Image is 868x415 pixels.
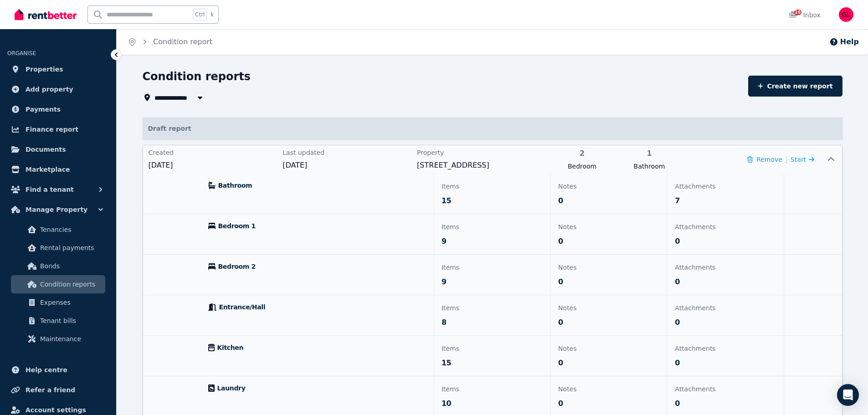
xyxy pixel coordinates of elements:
span: Tenant bills [40,315,102,326]
span: 16 [794,10,801,15]
span: 7 [675,195,680,206]
a: Condition reports [11,275,105,293]
nav: Breadcrumb [117,29,223,55]
span: Expenses [40,297,102,308]
button: Remove [747,155,782,164]
span: 9 [442,277,447,287]
span: 0 [675,398,680,409]
p: Attachments [675,343,776,354]
a: Finance report [7,120,109,138]
span: | [785,153,788,166]
h1: Condition reports [143,69,251,84]
span: 1 [618,148,680,159]
p: Notes [558,343,660,354]
span: 0 [675,277,680,287]
span: Find a tenant [26,184,74,195]
p: Items [442,262,543,273]
span: [STREET_ADDRESS] [417,160,546,171]
a: Condition report [153,37,212,46]
span: 0 [558,236,563,247]
span: Finance report [26,124,78,135]
div: Inbox [789,10,821,20]
span: 0 [558,277,563,287]
span: Start [791,156,806,163]
span: Created [149,148,277,157]
span: [DATE] [149,160,277,171]
span: Ctrl [193,9,207,20]
span: Marketplace [26,164,70,175]
p: Items [442,343,543,354]
span: Refer a friend [26,384,75,395]
p: Items [442,181,543,192]
span: 10 [442,398,451,409]
img: Guang Xu LIN [839,7,853,22]
span: [DATE] [282,160,411,171]
span: Documents [26,144,66,155]
span: 0 [558,398,563,409]
span: Bedroom 2 [218,262,256,271]
p: Notes [558,384,660,395]
span: Condition reports [40,279,102,290]
p: Draft report [143,118,842,139]
a: Expenses [11,293,105,312]
span: Payments [26,104,61,115]
div: Open Intercom Messenger [837,384,859,406]
button: Find a tenant [7,180,109,199]
a: Rental payments [11,239,105,257]
span: Properties [26,64,63,75]
span: 0 [558,195,563,206]
span: 9 [442,236,447,247]
span: Maintenance [40,333,102,344]
p: Items [442,221,543,232]
a: Tenancies [11,220,105,239]
p: Attachments [675,262,776,273]
button: Help [829,36,859,47]
p: Items [442,302,543,313]
span: Property [417,148,546,157]
span: Entrance/Hall [219,302,266,312]
a: Tenant bills [11,312,105,330]
button: Manage Property [7,200,109,219]
p: Notes [558,181,660,192]
span: 8 [442,317,447,328]
a: Documents [7,140,109,159]
a: Create new report [748,76,842,97]
span: ORGANISE [7,50,36,56]
a: Add property [7,80,109,98]
span: k [211,11,214,18]
span: Laundry [217,384,246,393]
span: Tenancies [40,224,102,235]
a: Help centre [7,361,109,379]
span: Last updated [282,148,411,157]
span: Rental payments [40,242,102,253]
span: 0 [675,317,680,328]
span: Bedroom 1 [218,221,256,231]
span: 0 [558,317,563,328]
a: Marketplace [7,160,109,179]
p: Attachments [675,221,776,232]
span: 15 [442,195,451,206]
span: Help centre [26,364,67,375]
span: Bathroom [218,181,252,190]
span: 2 [551,148,613,159]
span: 0 [558,358,563,369]
p: Notes [558,221,660,232]
a: Bonds [11,257,105,275]
span: Bathroom [618,162,680,171]
p: Attachments [675,181,776,192]
span: 15 [442,358,451,369]
a: Maintenance [11,330,105,348]
p: Items [442,384,543,395]
span: Bonds [40,261,102,272]
a: Refer a friend [7,381,109,399]
img: RentBetter [15,8,77,21]
span: Add property [26,84,73,95]
a: Properties [7,60,109,78]
span: 0 [675,236,680,247]
p: Attachments [675,302,776,313]
p: Attachments [675,384,776,395]
span: 0 [675,358,680,369]
a: Payments [7,100,109,118]
span: Kitchen [217,343,244,352]
span: Bedroom [551,162,613,171]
